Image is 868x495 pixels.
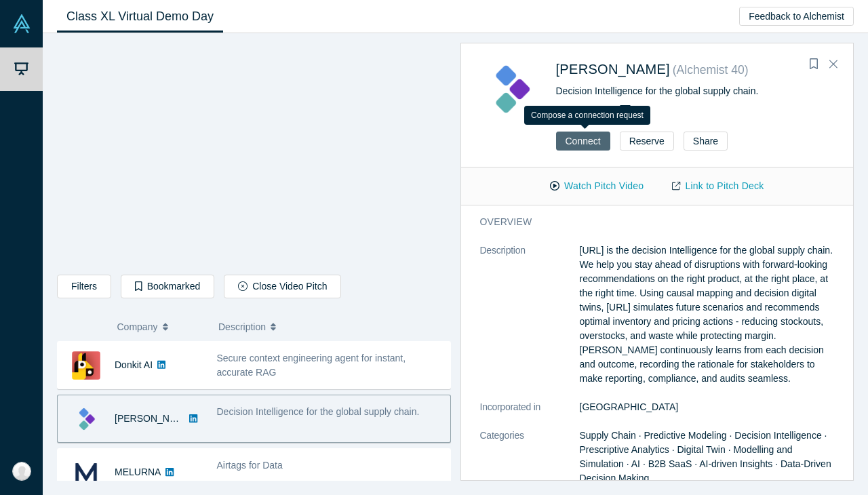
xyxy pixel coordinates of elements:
[823,54,844,75] button: Close
[117,313,158,341] span: Company
[115,359,153,370] a: Donkit AI
[480,400,580,429] dt: Incorporated in
[536,174,658,198] button: Watch Pitch Video
[57,275,111,298] button: Filters
[556,132,610,151] button: Connect
[72,405,100,433] img: Kimaru AI's Logo
[804,55,823,74] button: Bookmark
[121,275,214,298] button: Bookmarked
[217,460,283,471] span: Airtags for Data
[580,400,835,414] dd: [GEOGRAPHIC_DATA]
[658,174,778,198] a: Link to Pitch Deck
[217,353,406,378] span: Secure context engineering agent for instant, accurate RAG
[218,313,266,341] span: Description
[12,462,31,481] img: Shantanu Kelkar's Account
[480,58,542,120] img: Kimaru AI's Logo
[115,413,193,424] a: [PERSON_NAME]
[620,132,674,151] button: Reserve
[57,1,223,33] a: Class XL Virtual Demo Day
[218,313,441,341] button: Description
[72,351,100,380] img: Donkit AI's Logo
[115,467,161,477] a: MELURNA
[72,458,100,487] img: MELURNA's Logo
[556,62,670,77] a: [PERSON_NAME]
[480,215,816,229] h3: overview
[117,313,205,341] button: Company
[673,63,749,77] small: ( Alchemist 40 )
[739,7,854,26] button: Feedback to Alchemist
[58,44,450,264] iframe: Kimaru AI
[217,406,420,417] span: Decision Intelligence for the global supply chain.
[684,132,728,151] button: Share
[224,275,341,298] button: Close Video Pitch
[12,14,31,33] img: Alchemist Vault Logo
[580,430,831,483] span: Supply Chain · Predictive Modeling · Decision Intelligence · Prescriptive Analytics · Digital Twi...
[580,243,835,386] p: [URL] is the decision Intelligence for the global supply chain. We help you stay ahead of disrupt...
[480,243,580,400] dt: Description
[556,84,835,98] div: Decision Intelligence for the global supply chain.
[556,106,580,117] a: [URL]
